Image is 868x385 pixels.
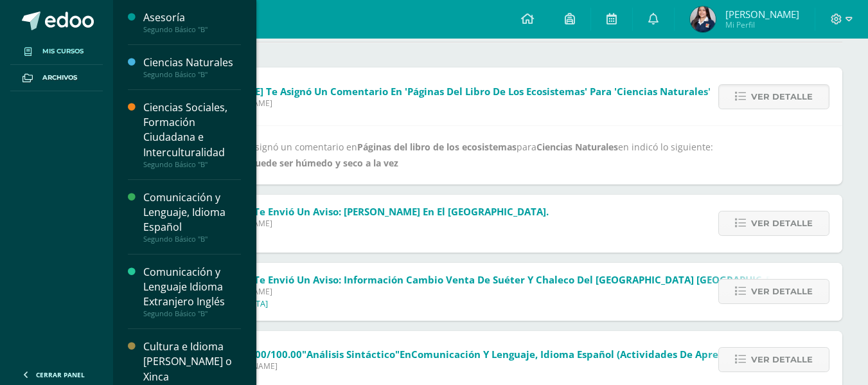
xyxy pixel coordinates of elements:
span: Colegio Belga te envió un aviso: [PERSON_NAME] en el [GEOGRAPHIC_DATA]. [187,205,549,218]
div: Segundo Básico "B" [143,70,241,79]
a: AsesoríaSegundo Básico "B" [143,10,241,34]
span: Cerrar panel [36,370,85,379]
span: [PERSON_NAME] [725,8,799,21]
span: 38.00/100.00 [241,348,302,361]
span: Mis cursos [42,46,84,57]
div: Cultura e Idioma [PERSON_NAME] o Xinca [143,339,241,384]
span: [DATE][PERSON_NAME] [187,286,801,297]
span: Colegio Belga te envió un aviso: Información cambio venta de suéter y chaleco del [GEOGRAPHIC_DAT... [187,273,801,286]
span: [DATE][PERSON_NAME] [187,218,549,229]
b: Era ecosistema No puede ser húmedo y seco a la vez [164,157,398,169]
a: Comunicación y Lenguaje, Idioma EspañolSegundo Básico "B" [143,190,241,244]
span: Ver detalle [751,280,813,303]
span: [DATE][PERSON_NAME] [192,361,802,372]
a: Comunicación y Lenguaje Idioma Extranjero InglésSegundo Básico "B" [143,265,241,318]
span: [DATE][PERSON_NAME] [187,98,711,109]
div: Comunicación y Lenguaje Idioma Extranjero Inglés [143,265,241,309]
b: Ciencias Naturales [536,141,618,153]
span: Archivos [42,73,77,83]
span: Obtuviste en [192,348,802,361]
a: Ciencias NaturalesSegundo Básico "B" [143,55,241,79]
a: Ciencias Sociales, Formación Ciudadana e InterculturalidadSegundo Básico "B" [143,100,241,168]
span: Comunicación y Lenguaje, Idioma Español (Actividades de aprendizaje y tareas ) [411,348,802,361]
span: Ver detalle [751,348,813,372]
div: Segundo Básico "B" [143,235,241,244]
span: Ver detalle [751,85,813,109]
div: Comunicación y Lenguaje, Idioma Español [143,190,241,235]
b: Páginas del libro de los ecosistemas [357,141,517,153]
img: 3effe55ee0cf534df9a1c724e24d21ca.png [690,6,716,32]
div: Segundo Básico "B" [143,160,241,169]
div: [PERSON_NAME] te asignó un comentario en para en indicó lo siguiente: [164,139,817,171]
div: Ciencias Sociales, Formación Ciudadana e Interculturalidad [143,100,241,159]
div: Segundo Básico "B" [143,25,241,34]
span: "Análisis sintáctico" [302,348,400,361]
div: Ciencias Naturales [143,55,241,70]
span: Mi Perfil [725,19,799,30]
div: Segundo Básico "B" [143,309,241,318]
div: Asesoría [143,10,241,25]
a: Mis cursos [10,39,103,65]
a: Archivos [10,65,103,91]
span: Ver detalle [751,211,813,235]
span: [PERSON_NAME] te asignó un comentario en 'Páginas del libro de los ecosistemas' para 'Ciencias Na... [187,85,711,98]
